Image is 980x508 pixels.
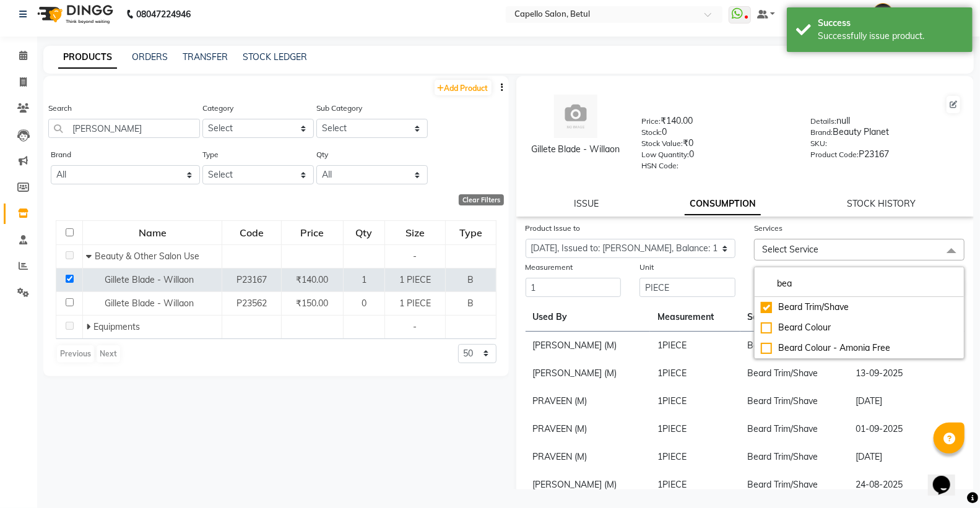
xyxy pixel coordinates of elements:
div: 0 [641,148,792,165]
span: Gillete Blade - Willaon [105,274,194,285]
label: Price: [641,116,661,127]
span: P23167 [236,274,267,285]
div: Successfully issue product. [818,30,963,43]
a: TRANSFER [183,51,228,62]
span: Beauty & Other Salon Use [95,251,199,262]
label: Search [48,103,72,114]
td: [PERSON_NAME] (M) [526,359,651,387]
td: 1 [650,415,740,443]
a: STOCK LEDGER [243,51,307,62]
div: ₹140.00 [641,114,792,132]
span: PIECE [662,340,687,351]
label: Unit [640,262,654,273]
span: 1 PIECE [399,274,431,285]
label: Measurement [526,262,573,273]
span: 1 [362,274,366,285]
td: 13-09-2025 [848,359,965,387]
label: Details: [810,116,836,127]
td: 1 [650,387,740,415]
div: Size [386,222,445,244]
td: Beard Trim/Shave [740,359,848,387]
td: 24-08-2025 [848,471,965,499]
td: PRAVEEN (M) [526,387,651,415]
td: [PERSON_NAME] (M) [526,332,651,360]
div: Success [818,17,963,30]
span: Expand Row [86,321,93,332]
label: Stock Value: [641,138,683,149]
div: Price [282,222,342,244]
td: 01-09-2025 [848,415,965,443]
a: Add Product [435,80,492,95]
span: 1 PIECE [399,298,431,309]
span: Gillete Blade - Willaon [105,298,194,309]
span: Equipments [93,321,140,332]
td: Beard Trim/Shave [740,415,848,443]
span: PIECE [662,451,687,462]
div: ₹0 [641,137,792,154]
label: HSN Code: [641,160,679,171]
td: 1 [650,443,740,471]
label: Product Issue to [526,223,581,234]
td: [PERSON_NAME] (M) [526,471,651,499]
span: B [467,274,474,285]
td: [DATE] [848,443,965,471]
span: P23562 [236,298,267,309]
label: Low Quantity: [641,149,689,160]
span: PIECE [662,395,687,407]
span: ₹150.00 [297,298,329,309]
span: PIECE [662,423,687,434]
th: Services [740,303,848,332]
label: Qty [316,149,328,160]
td: 1 [650,471,740,499]
div: Gillete Blade - Willaon [529,143,623,156]
div: P23167 [810,148,961,165]
td: Beard Trim/Shave [740,471,848,499]
td: [DATE] [848,387,965,415]
td: 1 [650,332,740,360]
div: Beauty Planet [810,126,961,143]
th: Used By [526,303,651,332]
div: Beard Colour [761,321,958,334]
label: Stock: [641,127,662,138]
span: PIECE [662,479,687,490]
a: STOCK HISTORY [847,198,916,209]
div: Type [446,222,495,244]
label: Sub Category [316,103,362,114]
label: Category [202,103,233,114]
label: Brand: [810,127,833,138]
label: SKU: [810,138,827,149]
a: ORDERS [132,51,168,62]
img: Capello Betul [872,3,894,25]
span: Collapse Row [86,251,95,262]
div: Beard Colour - Amonia Free [761,342,958,355]
span: 0 [362,298,366,309]
input: multiselect-search [761,277,958,290]
div: Clear Filters [459,194,504,205]
div: 0 [641,126,792,143]
td: Beard Trim/Shave [740,332,848,360]
a: ISSUE [574,198,599,209]
label: Type [202,149,219,160]
img: avatar [554,95,597,138]
span: - [414,251,417,262]
td: Beard Trim/Shave [740,443,848,471]
div: Name [84,222,221,244]
span: - [414,321,417,332]
span: Select Service [762,244,818,255]
label: Services [754,223,783,234]
iframe: chat widget [928,458,968,496]
span: ₹140.00 [297,274,329,285]
label: Brand [51,149,71,160]
a: CONSUMPTION [685,193,761,215]
td: 1 [650,359,740,387]
td: PRAVEEN (M) [526,443,651,471]
div: null [810,114,961,132]
div: Code [223,222,280,244]
span: PIECE [662,368,687,379]
span: B [467,298,474,309]
td: Beard Trim/Shave [740,387,848,415]
a: PRODUCTS [58,46,117,69]
td: PRAVEEN (M) [526,415,651,443]
input: Search by product name or code [48,119,200,138]
div: Beard Trim/Shave [761,301,958,314]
